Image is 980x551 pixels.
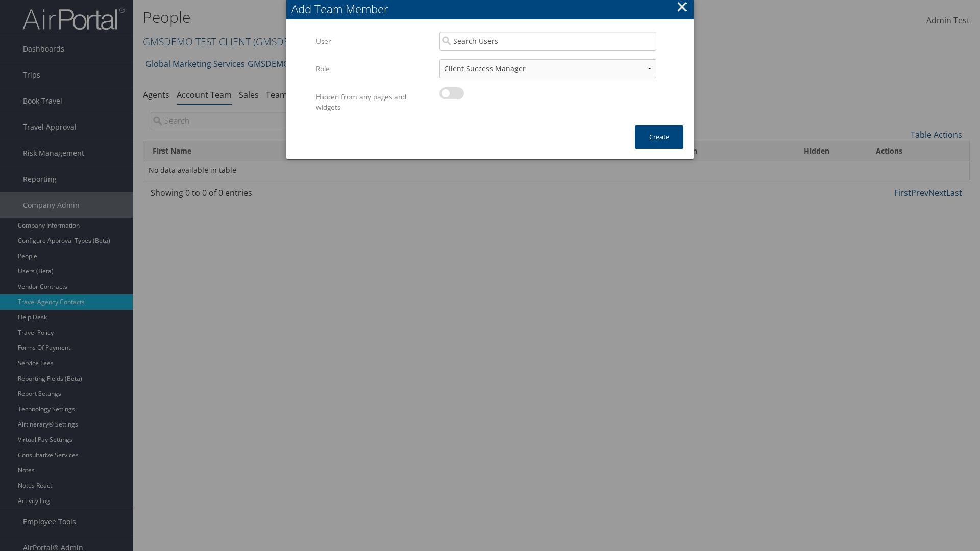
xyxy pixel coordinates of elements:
label: Hidden from any pages and widgets [316,87,432,117]
label: Role [316,59,432,79]
div: Add Team Member [291,1,694,17]
button: Create [635,125,683,149]
label: User [316,32,432,51]
input: Search Users [439,32,656,51]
